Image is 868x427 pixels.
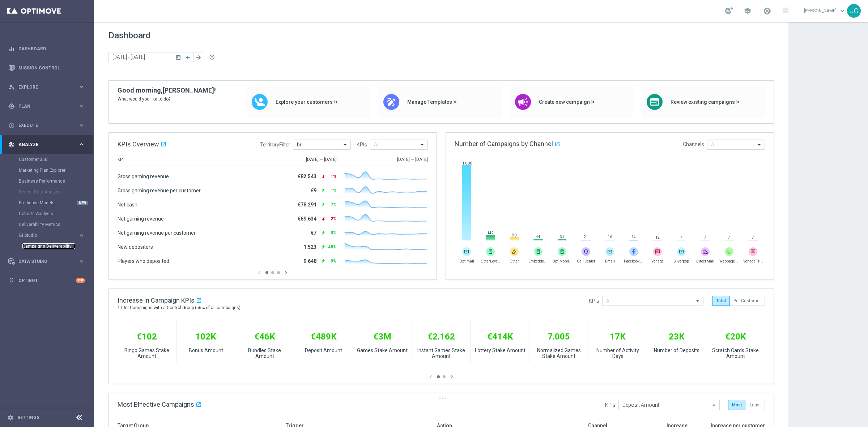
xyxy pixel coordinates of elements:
[8,39,85,58] div: Dashboard
[19,222,75,227] a: Deliverability Metrics
[19,197,93,208] div: Predictive Models
[7,414,14,421] i: settings
[8,103,78,110] div: Plan
[803,5,847,16] a: [PERSON_NAME]keyboard_arrow_down
[8,278,85,283] button: lightbulb Optibot +10
[8,46,15,52] i: equalizer
[78,232,85,239] i: keyboard_arrow_right
[19,233,71,238] span: BI Studio
[78,141,85,148] i: keyboard_arrow_right
[78,122,85,129] i: keyboard_arrow_right
[18,85,78,89] span: Explore
[8,142,85,148] button: track_changes Analyze keyboard_arrow_right
[78,103,85,110] i: keyboard_arrow_right
[8,122,15,129] i: play_circle_outline
[8,123,85,128] button: play_circle_outline Execute keyboard_arrow_right
[18,39,85,58] a: Dashboard
[19,167,75,173] a: Marketing Plan Explorer
[8,122,78,129] div: Execute
[19,208,93,219] div: Cohorts Analysis
[19,232,85,238] button: BI Studio keyboard_arrow_right
[18,123,78,128] span: Execute
[19,165,93,176] div: Marketing Plan Explorer
[18,142,78,147] span: Analyze
[18,104,78,108] span: Plan
[18,58,85,77] a: Mission Control
[18,259,78,264] span: Data Studio
[19,233,78,238] div: BI Studio
[19,154,93,165] div: Customer 360
[22,243,75,249] a: Campaigns Deliverability
[19,157,75,162] a: Customer 360
[744,7,752,15] span: school
[8,65,85,71] button: Mission Control
[19,230,93,252] div: BI Studio
[8,84,85,90] button: person_search Explore keyboard_arrow_right
[8,103,15,110] i: gps_fixed
[8,259,85,264] button: Data Studio keyboard_arrow_right
[78,84,85,90] i: keyboard_arrow_right
[78,258,85,265] i: keyboard_arrow_right
[8,141,78,148] div: Analyze
[22,241,93,252] div: Campaigns Deliverability
[838,7,846,15] span: keyboard_arrow_down
[847,4,861,18] div: JG
[17,415,39,420] a: Settings
[8,46,85,52] button: equalizer Dashboard
[8,277,15,284] i: lightbulb
[19,219,93,230] div: Deliverability Metrics
[18,271,76,290] a: Optibot
[19,187,93,197] div: Repeat Rate Analysis
[19,200,75,206] a: Predictive Models
[19,211,75,217] a: Cohorts Analysis
[8,58,85,77] div: Mission Control
[8,84,15,90] i: person_search
[19,176,93,187] div: Business Performance
[19,178,75,184] a: Business Performance
[77,201,88,205] div: NEW
[8,271,85,290] div: Optibot
[8,141,15,148] i: track_changes
[8,258,78,265] div: Data Studio
[8,103,85,109] button: gps_fixed Plan keyboard_arrow_right
[76,278,85,283] div: +10
[8,84,78,90] div: Explore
